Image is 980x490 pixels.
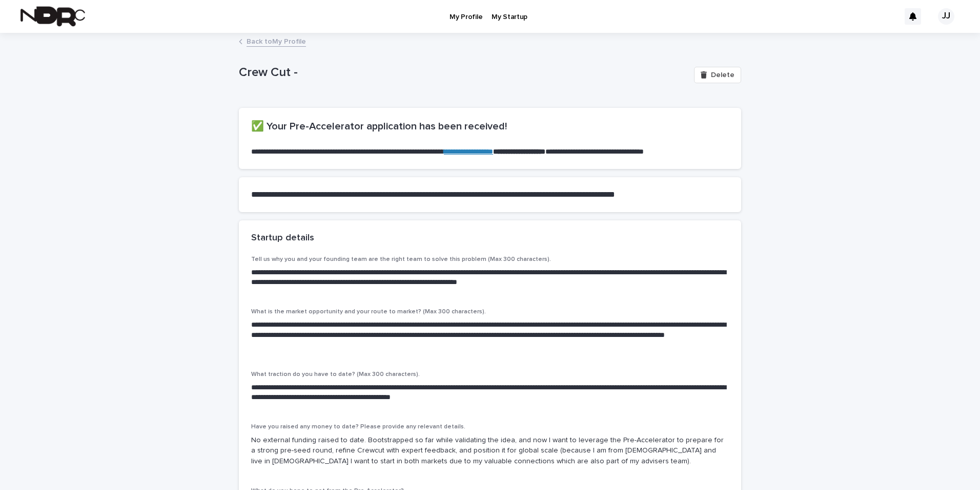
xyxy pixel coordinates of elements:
p: No external funding raised to date. Bootstrapped so far while validating the idea, and now I want... [251,435,729,467]
a: Back toMy Profile [247,35,306,47]
span: Delete [711,71,734,79]
p: Crew Cut - [239,65,686,80]
button: Delete [694,67,741,83]
div: JJ [938,8,954,25]
span: Tell us why you and your founding team are the right team to solve this problem (Max 300 characte... [251,256,551,262]
span: What is the market opportunity and your route to market? (Max 300 characters). [251,309,486,315]
span: What traction do you have to date? (Max 300 characters). [251,371,420,378]
h2: ✅ Your Pre-Accelerator application has been received! [251,120,729,133]
span: Have you raised any money to date? Please provide any relevant details. [251,424,465,430]
img: fPh53EbzTSOZ76wyQ5GQ [21,6,85,27]
h2: Startup details [251,233,314,244]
